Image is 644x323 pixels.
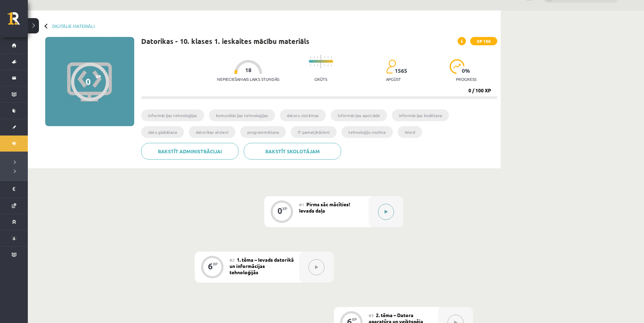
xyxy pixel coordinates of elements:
span: #2 [230,257,235,263]
li: komunikācijas tehnoloģijas [209,109,275,121]
li: datu glabāšana [141,126,184,138]
li: informācijas kodēšana [392,109,449,121]
img: icon-short-line-57e1e144782c952c97e751825c79c345078a6d821885a25fce030b3d8c18986b.svg [331,64,332,66]
span: XP [96,74,101,79]
li: IT pamatjēdzieni [291,126,337,138]
img: icon-long-line-d9ea69661e0d244f92f715978eff75569469978d946b2353a9bb055b3ed8787d.svg [321,55,321,68]
div: 6 [208,263,213,269]
img: icon-short-line-57e1e144782c952c97e751825c79c345078a6d821885a25fce030b3d8c18986b.svg [317,64,318,66]
img: icon-short-line-57e1e144782c952c97e751825c79c345078a6d821885a25fce030b3d8c18986b.svg [310,64,311,66]
li: programmēšana [240,126,286,138]
a: Rīgas 1. Tālmācības vidusskola [8,12,28,30]
img: icon-short-line-57e1e144782c952c97e751825c79c345078a6d821885a25fce030b3d8c18986b.svg [328,64,328,66]
img: icon-short-line-57e1e144782c952c97e751825c79c345078a6d821885a25fce030b3d8c18986b.svg [314,64,314,66]
img: icon-progress-161ccf0a02000e728c5f80fcf4c31c7af3da0e1684b2b1d7c360e028c24a22f1.svg [450,59,465,74]
img: icon-short-line-57e1e144782c952c97e751825c79c345078a6d821885a25fce030b3d8c18986b.svg [328,56,328,58]
img: icon-short-line-57e1e144782c952c97e751825c79c345078a6d821885a25fce030b3d8c18986b.svg [310,56,311,58]
img: icon-short-line-57e1e144782c952c97e751825c79c345078a6d821885a25fce030b3d8c18986b.svg [324,64,325,66]
h1: Datorikas - 10. klases 1. ieskaites mācību materiāls [141,37,309,45]
img: icon-short-line-57e1e144782c952c97e751825c79c345078a6d821885a25fce030b3d8c18986b.svg [317,56,318,58]
div: XP [282,207,287,210]
span: Pirms sāc mācīties! Ievada daļa [299,201,350,214]
p: apgūst [386,77,401,82]
div: XP [213,262,218,266]
div: XP [352,317,357,321]
li: tehnoloģiju nozīme [341,126,393,138]
a: Rakstīt administrācijai [141,143,239,160]
div: 0 [277,208,282,214]
p: progress [456,77,476,82]
li: datoru sistēmas [280,109,326,121]
span: 1565 [395,68,407,74]
a: Digitālie materiāli [52,23,95,29]
p: Grūts [314,77,327,82]
img: icon-short-line-57e1e144782c952c97e751825c79c345078a6d821885a25fce030b3d8c18986b.svg [314,56,314,58]
span: #3 [369,313,374,318]
li: informācijas apstrāde [331,109,387,121]
span: 18 [245,67,251,73]
span: XP 100 [470,37,497,45]
img: students-c634bb4e5e11cddfef0936a35e636f08e4e9abd3cc4e673bd6f9a4125e45ecb1.svg [386,59,396,74]
li: Word [398,126,422,138]
span: 1. tēma – Ievads datorikā un informācijas tehnoloģijās [230,256,294,275]
li: informācijas tehnoloģijas [141,109,204,121]
span: #1 [299,202,304,207]
img: icon-short-line-57e1e144782c952c97e751825c79c345078a6d821885a25fce030b3d8c18986b.svg [331,56,332,58]
span: 0 % [462,68,470,74]
a: Rakstīt skolotājam [244,143,341,160]
img: icon-short-line-57e1e144782c952c97e751825c79c345078a6d821885a25fce030b3d8c18986b.svg [324,56,325,58]
li: datorikas virzieni [189,126,235,138]
div: 0 [86,76,91,87]
p: Nepieciešamais laiks stundās [217,77,279,82]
